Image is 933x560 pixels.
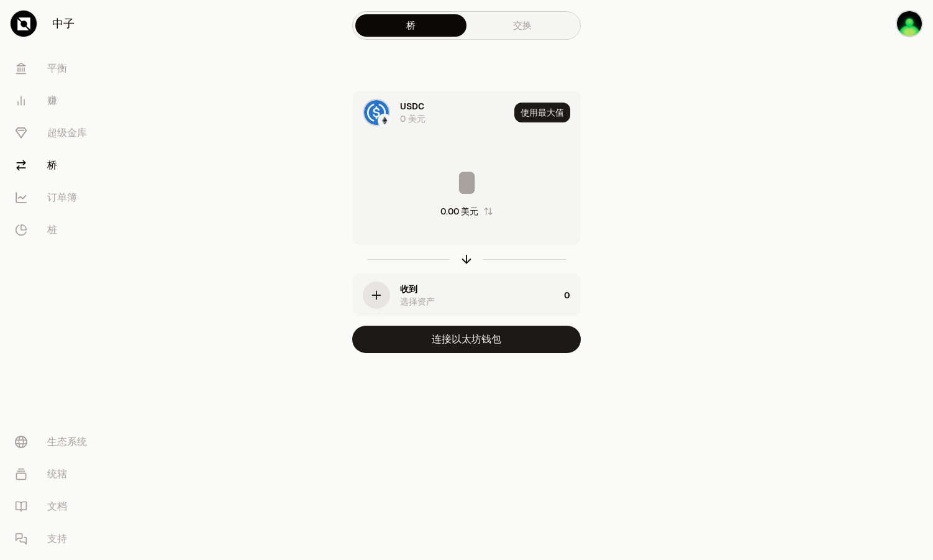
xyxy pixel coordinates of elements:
[5,490,134,523] a: 文档
[400,295,435,308] div: 选择资产
[352,326,581,353] button: 连接以太坊钱包
[5,426,134,458] a: 生态系统
[353,274,559,316] div: 收到选择资产
[47,158,57,173] font: 桥
[466,14,578,37] a: 交换
[5,52,134,85] a: 平衡
[364,100,389,125] img: USDC 标志
[47,499,67,514] font: 文档
[47,531,67,546] font: 支持
[5,181,134,214] a: 订单簿
[353,91,509,134] div: USDC 标志以太坊标志USDC0 美元
[400,112,426,125] div: 0 美元
[5,523,134,555] a: 支持
[355,14,466,37] a: 桥
[5,117,134,149] a: 超级金库
[400,100,424,112] div: USDC
[5,214,134,246] a: 桩
[47,61,67,76] font: 平衡
[5,85,134,117] a: 赚
[379,115,390,126] img: 以太坊标志
[564,274,580,316] div: 0
[353,274,580,316] button: 收到选择资产0
[896,10,923,37] img: 1
[514,103,570,122] button: 使用最大值
[47,126,87,140] font: 超级金库
[47,190,77,205] font: 订单簿
[47,93,57,108] font: 赚
[440,205,493,218] button: 0.00 美元
[47,223,57,237] font: 桩
[5,458,134,490] a: 统辖
[400,283,417,295] div: 收到
[47,434,87,449] font: 生态系统
[440,205,478,218] div: 0.00 美元
[5,149,134,181] a: 桥
[52,15,75,32] font: 中子
[47,467,67,482] font: 统辖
